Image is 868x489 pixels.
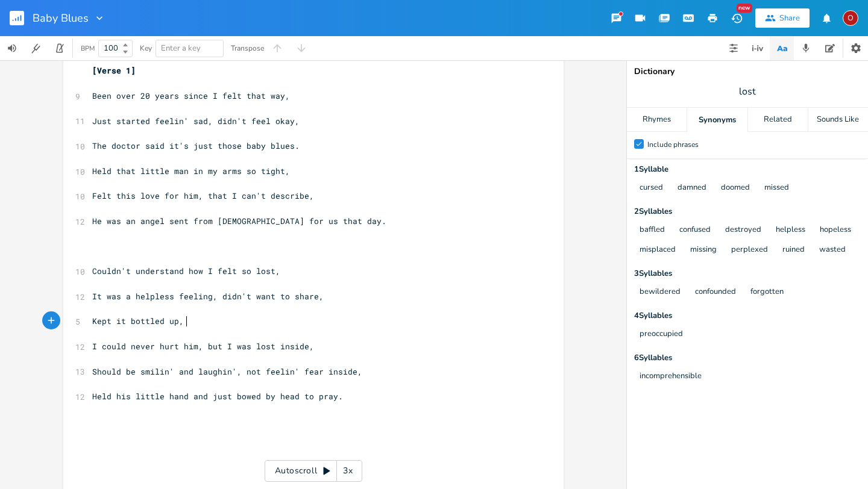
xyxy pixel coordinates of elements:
[640,225,665,235] button: baffled
[755,8,810,28] button: Share
[640,245,676,255] button: misplaced
[640,329,683,340] button: preoccupied
[750,287,784,297] button: forgotten
[776,225,805,235] button: helpless
[92,166,290,176] span: Held that little man in my arms so tight,
[731,245,768,255] button: perplexed
[634,67,861,76] div: Dictionary
[678,183,706,193] button: damned
[808,108,868,132] div: Sounds Like
[92,316,184,326] span: Kept it bottled up,
[640,372,702,382] button: incomprehensible
[695,287,736,297] button: confounded
[782,245,805,255] button: ruined
[140,45,152,52] div: Key
[748,108,808,132] div: Related
[640,287,681,297] button: bewildered
[725,7,749,29] button: New
[92,216,386,226] span: He was an angel sent from [DEMOGRAPHIC_DATA] for us that day.
[640,183,663,193] button: cursed
[92,65,136,76] span: [Verse 1]
[337,460,359,482] div: 3x
[634,354,861,362] div: 6 Syllable s
[92,90,290,101] span: Been over 20 years since I felt that way,
[161,43,201,54] span: Enter a key
[634,270,861,278] div: 3 Syllable s
[634,208,861,216] div: 2 Syllable s
[690,245,717,255] button: missing
[687,108,747,132] div: Synonyms
[721,183,750,193] button: doomed
[92,391,343,402] span: Held his little hand and just bowed by head to pray.
[231,45,264,52] div: Transpose
[737,4,752,13] div: New
[679,225,711,235] button: confused
[92,341,314,352] span: I could never hurt him, but I was lost inside,
[647,141,699,148] div: Include phrases
[739,85,756,99] span: lost
[634,166,861,173] div: 1 Syllable
[843,4,858,32] button: O
[627,108,687,132] div: Rhymes
[92,116,300,126] span: Just started feelin' sad, didn't feel okay,
[92,190,314,201] span: Felt this love for him, that I can't describe,
[820,225,851,235] button: hopeless
[265,460,362,482] div: Autoscroll
[92,140,300,151] span: The doctor said it's just those baby blues.
[819,245,846,255] button: wasted
[634,312,861,320] div: 4 Syllable s
[725,225,761,235] button: destroyed
[779,13,800,23] div: Share
[33,13,89,23] span: Baby Blues
[764,183,789,193] button: missed
[92,291,324,302] span: It was a helpless feeling, didn't want to share,
[843,10,858,26] div: ozarrows13
[92,266,280,276] span: Couldn't understand how I felt so lost,
[92,366,362,377] span: Should be smilin' and laughin', not feelin' fear inside,
[81,45,95,52] div: BPM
